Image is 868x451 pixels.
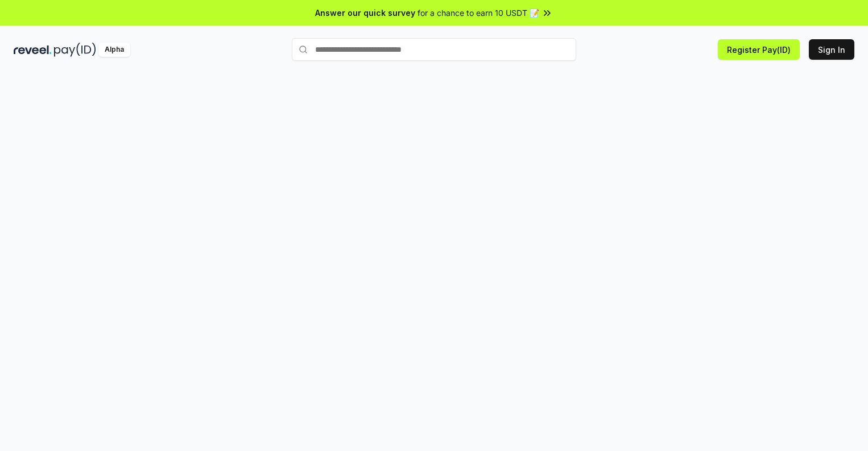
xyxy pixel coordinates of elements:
[718,39,800,60] button: Register Pay(ID)
[315,7,415,19] span: Answer our quick survey
[418,7,539,19] span: for a chance to earn 10 USDT 📝
[98,43,130,57] div: Alpha
[809,39,854,60] button: Sign In
[14,43,52,57] img: reveel_dark
[54,43,96,57] img: pay_id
